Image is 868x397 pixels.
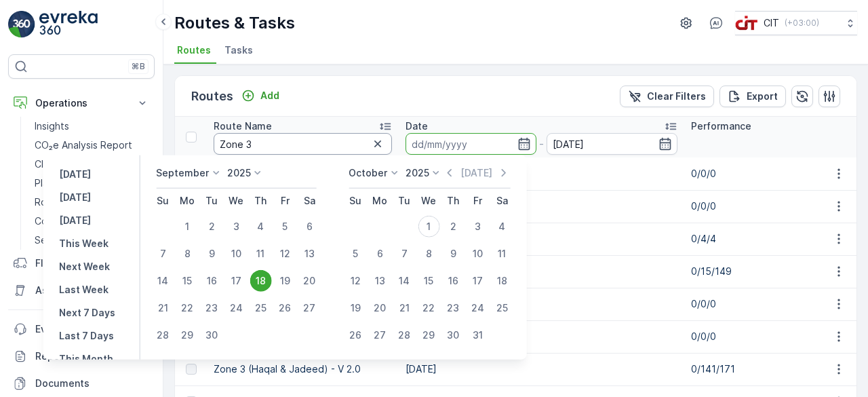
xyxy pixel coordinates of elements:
button: Next 7 Days [54,305,121,321]
p: Zone 3 (Haqal & Jadeed) - V 2.0 [214,362,392,376]
div: 7 [393,243,415,265]
div: 5 [274,216,296,238]
div: 8 [176,243,198,265]
span: Routes [177,43,211,57]
div: 4 [491,216,513,238]
div: Toggle Row Selected [186,364,197,375]
div: 3 [225,216,247,238]
div: 3 [467,216,488,238]
div: 24 [467,297,488,319]
a: Reports [8,343,155,370]
div: 20 [369,297,391,319]
th: Tuesday [199,189,224,213]
p: CIT [764,16,779,30]
p: 2025 [406,166,429,180]
td: [DATE] [399,223,684,255]
div: 13 [369,270,391,292]
div: 8 [418,243,439,265]
div: 4 [250,216,271,238]
p: Reports [35,349,149,363]
p: September [156,166,209,180]
div: 19 [344,297,366,319]
p: Performance [691,119,751,133]
div: 23 [201,297,222,319]
p: 0/141/171 [691,362,813,376]
div: 27 [298,297,320,319]
button: Clear Filters [620,86,714,107]
th: Wednesday [416,189,441,213]
p: 0/0/0 [691,297,813,311]
p: [DATE] [59,214,91,227]
div: 24 [225,297,247,319]
button: Yesterday [54,166,96,183]
div: 25 [250,297,271,319]
p: CO₂e Analysis Report [35,138,132,152]
div: 22 [176,297,198,319]
div: 18 [250,270,271,292]
div: 11 [250,243,271,265]
p: [DATE] [460,166,492,180]
div: 14 [152,270,174,292]
button: Last 7 Days [54,328,119,344]
div: 26 [344,324,366,346]
div: 17 [225,270,247,292]
p: 0/0/0 [691,167,813,181]
div: 20 [298,270,320,292]
p: Last Week [59,283,108,297]
p: Export [747,90,778,103]
button: Last Week [54,282,114,298]
p: 2025 [227,166,251,180]
div: 16 [201,270,222,292]
div: 2 [201,216,222,238]
div: 9 [201,243,222,265]
div: 13 [298,243,320,265]
div: 10 [467,243,488,265]
div: 29 [176,324,198,346]
div: 12 [344,270,366,292]
p: Date [406,119,428,133]
p: Routes & Tasks [174,12,295,34]
p: 0/0/0 [691,330,813,343]
div: 15 [176,270,198,292]
p: 0/0/0 [691,200,813,213]
p: Events [35,322,125,336]
p: Operations [35,96,127,110]
span: Tasks [224,43,253,57]
th: Friday [273,189,297,213]
div: 21 [152,297,174,319]
div: 7 [152,243,174,265]
p: Clear Filters [647,90,706,103]
div: 28 [393,324,415,346]
p: ⌘B [132,61,145,72]
div: 5 [344,243,366,265]
div: 17 [467,270,488,292]
button: Operations [8,90,155,117]
button: Today [54,189,96,206]
td: [DATE] [399,288,684,320]
a: CO₂e Analysis Report [29,136,155,155]
button: Next Week [54,259,115,275]
div: 2 [442,216,464,238]
p: ( +03:00 ) [785,18,819,29]
div: 18 [491,270,513,292]
a: Documents [8,370,155,397]
p: Routes & Tasks [35,195,104,209]
button: This Week [54,235,114,252]
div: 30 [201,324,222,346]
a: Planning [29,174,155,193]
img: logo [8,11,35,38]
th: Thursday [248,189,273,213]
div: 21 [393,297,415,319]
td: [DATE] [399,320,684,353]
p: 0/4/4 [691,232,813,246]
th: Tuesday [392,189,416,213]
p: Cockpit [35,214,70,228]
p: Documents [35,377,149,390]
p: Insights [35,119,69,133]
div: 28 [152,324,174,346]
button: This Month [54,351,119,367]
img: logo_light-DOdMpM7g.png [39,11,98,38]
th: Friday [465,189,490,213]
div: 1 [418,216,439,238]
button: Asset [8,277,155,304]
